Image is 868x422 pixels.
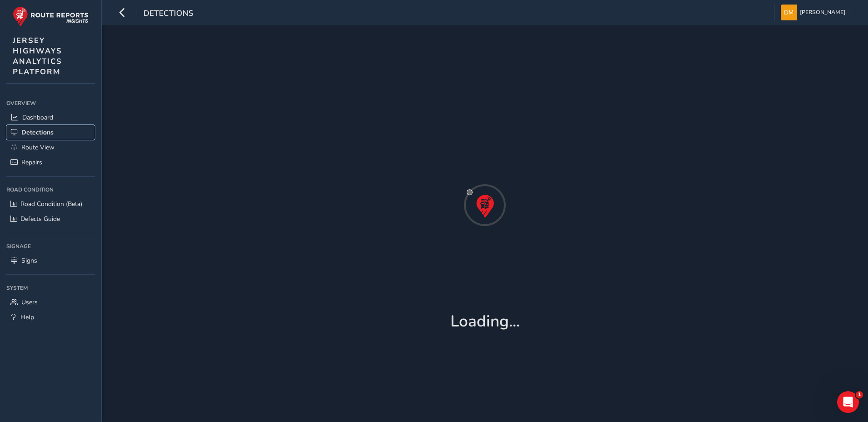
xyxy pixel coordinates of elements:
[20,215,60,223] span: Defects Guide
[781,5,848,20] button: [PERSON_NAME]
[6,240,95,253] div: Signage
[6,253,95,268] a: Signs
[6,211,95,226] a: Defects Guide
[856,391,863,398] span: 1
[13,35,62,77] span: JERSEY HIGHWAYS ANALYTICS PLATFORM
[20,200,82,208] span: Road Condition (Beta)
[21,143,54,152] span: Route View
[22,113,53,122] span: Dashboard
[143,8,193,20] span: Detections
[6,96,95,110] div: Overview
[13,6,89,27] img: rr logo
[21,256,37,265] span: Signs
[800,5,845,20] span: [PERSON_NAME]
[450,312,520,331] h1: Loading...
[6,155,95,170] a: Repairs
[781,5,797,20] img: diamond-layout
[6,110,95,125] a: Dashboard
[21,158,42,167] span: Repairs
[21,298,38,307] span: Users
[6,281,95,295] div: System
[6,197,95,211] a: Road Condition (Beta)
[6,140,95,155] a: Route View
[21,128,54,137] span: Detections
[20,313,34,321] span: Help
[837,391,859,413] iframe: Intercom live chat
[6,310,95,325] a: Help
[6,295,95,310] a: Users
[6,125,95,140] a: Detections
[6,183,95,197] div: Road Condition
